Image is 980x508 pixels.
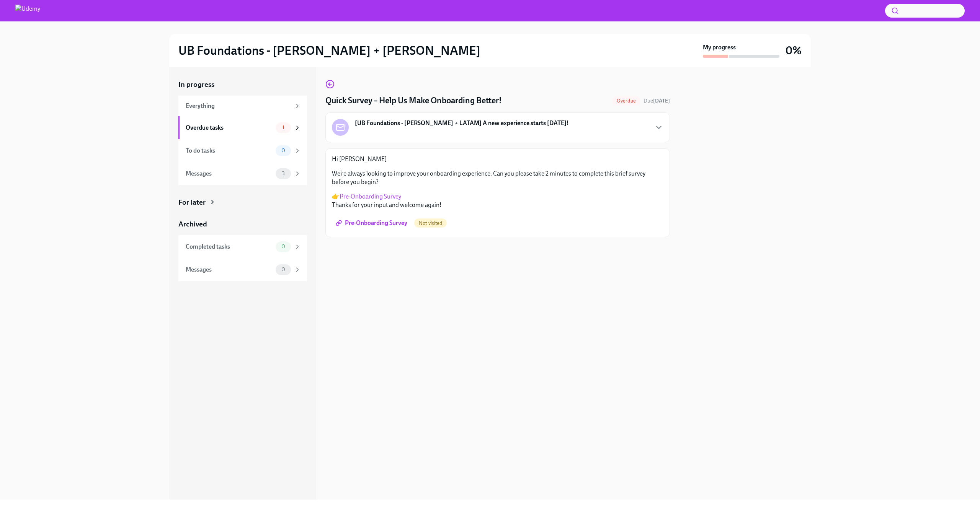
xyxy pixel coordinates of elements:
[178,219,307,229] a: Archived
[178,235,307,258] a: Completed tasks0
[277,171,289,176] span: 3
[277,148,290,153] span: 0
[644,97,670,104] span: August 24th, 2025 10:00
[278,125,289,130] span: 1
[612,98,640,104] span: Overdue
[332,215,413,231] a: Pre-Onboarding Survey
[178,197,307,207] a: For later
[178,80,307,90] a: In progress
[337,219,407,227] span: Pre-Onboarding Survey
[340,193,401,200] a: Pre-Onboarding Survey
[414,220,447,226] span: Not visited
[178,258,307,281] a: Messages0
[186,169,273,178] div: Messages
[786,44,802,57] h3: 0%
[186,265,273,274] div: Messages
[186,243,273,251] div: Completed tasks
[277,267,290,272] span: 0
[178,96,307,116] a: Everything
[332,192,663,209] p: 👉 Thanks for your input and welcome again!
[277,244,290,249] span: 0
[186,124,273,132] div: Overdue tasks
[355,119,569,127] strong: [UB Foundations - [PERSON_NAME] + LATAM] A new experience starts [DATE]!
[186,147,273,155] div: To do tasks
[178,162,307,185] a: Messages3
[186,102,291,110] div: Everything
[178,197,206,207] div: For later
[325,95,502,106] h4: Quick Survey – Help Us Make Onboarding Better!
[178,139,307,162] a: To do tasks0
[644,98,670,104] span: Due
[653,98,670,104] strong: [DATE]
[15,5,40,17] img: Udemy
[178,43,480,58] h2: UB Foundations - [PERSON_NAME] + [PERSON_NAME]
[332,155,663,163] p: Hi [PERSON_NAME]
[332,169,663,186] p: We’re always looking to improve your onboarding experience. Can you please take 2 minutes to comp...
[178,116,307,139] a: Overdue tasks1
[703,43,736,52] strong: My progress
